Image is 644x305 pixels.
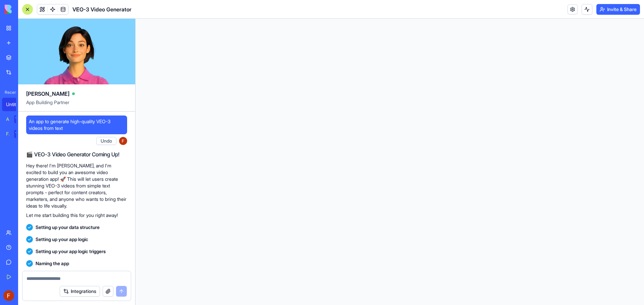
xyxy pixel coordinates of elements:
[26,162,127,209] p: Hey there! I'm [PERSON_NAME], and I'm excited to build you an awesome video generation app! 🚀 Thi...
[6,101,25,108] div: Untitled App
[6,116,9,123] div: AI Logo Generator
[72,5,131,13] span: VEO-3 Video Generator
[36,236,88,243] span: Setting up your app logic
[2,90,16,95] span: Recent
[14,130,25,138] div: TRY
[96,137,116,145] button: Undo
[26,90,69,98] span: [PERSON_NAME]
[60,286,100,297] button: Integrations
[2,112,29,126] a: AI Logo GeneratorTRY
[26,212,127,219] p: Let me start building this for you right away!
[2,127,29,141] a: Feedback FormTRY
[36,224,100,231] span: Setting up your data structure
[36,248,106,255] span: Setting up your app logic triggers
[14,115,25,123] div: TRY
[29,118,124,132] span: An app to generate high-quality VEO-3 videos from text
[26,150,127,158] h2: 🎬 VEO-3 Video Generator Coming Up!
[26,99,127,111] span: App Building Partner
[2,98,29,111] a: Untitled App
[36,260,69,267] span: Naming the app
[596,4,640,15] button: Invite & Share
[6,131,9,137] div: Feedback Form
[119,137,127,145] img: ACg8ocKtAtPIbjYaxJex0BpEGzFfZ0V2iGoMPzrgDtBwIeCpstntbrA=s96-c
[5,5,46,14] img: logo
[3,290,14,301] img: ACg8ocKtAtPIbjYaxJex0BpEGzFfZ0V2iGoMPzrgDtBwIeCpstntbrA=s96-c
